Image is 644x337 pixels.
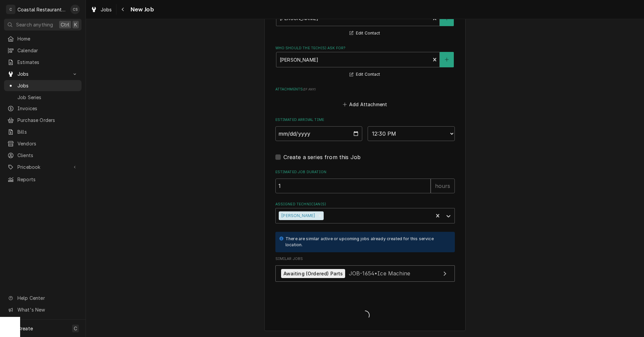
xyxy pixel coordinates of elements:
[17,140,78,147] span: Vendors
[279,211,316,220] div: [PERSON_NAME]
[118,4,128,15] button: Navigate back
[74,325,77,332] span: C
[275,4,455,37] div: Who called in this service?
[281,269,345,278] div: Awaiting (Ordered) Parts
[275,117,455,123] label: Estimated Arrival Time
[283,153,361,161] label: Create a series from this Job
[275,170,455,175] label: Estimated Job Duration
[275,126,363,141] input: Date
[4,174,82,185] a: Reports
[440,52,454,67] button: Create New Contact
[4,68,82,79] a: Go to Jobs
[70,5,80,14] div: Chris Sockriter's Avatar
[17,6,67,13] div: Coastal Restaurant Repair
[4,115,82,126] a: Purchase Orders
[275,256,455,262] span: Similar Jobs
[88,4,115,15] a: Jobs
[74,21,77,28] span: K
[17,70,68,77] span: Jobs
[17,152,78,159] span: Clients
[275,117,455,141] div: Estimated Arrival Time
[275,87,455,92] label: Attachments
[368,126,455,141] select: Time Select
[275,265,455,282] a: View Job
[4,150,82,161] a: Clients
[349,270,410,277] span: JOB-1654 • Ice Machine
[17,82,78,89] span: Jobs
[275,202,455,207] label: Assigned Technician(s)
[4,19,82,30] button: Search anythingCtrlK
[17,163,68,171] span: Pricebook
[4,92,82,103] a: Job Series
[17,94,78,101] span: Job Series
[303,87,316,91] span: ( if any )
[4,161,82,173] a: Go to Pricebook
[316,211,324,220] div: Remove Phill Blush
[341,99,388,109] button: Add Attachment
[17,59,78,66] span: Estimates
[6,5,15,14] div: C
[17,117,78,124] span: Purchase Orders
[61,21,69,28] span: Ctrl
[17,35,78,42] span: Home
[4,292,82,304] a: Go to Help Center
[17,47,78,54] span: Calendar
[4,33,82,44] a: Home
[16,21,53,28] span: Search anything
[4,126,82,137] a: Bills
[4,138,82,149] a: Vendors
[4,57,82,68] a: Estimates
[275,87,455,109] div: Attachments
[17,306,77,313] span: What's New
[348,70,381,79] button: Edit Contact
[70,5,80,14] div: CS
[17,294,77,301] span: Help Center
[285,236,448,248] div: There are similar active or upcoming jobs already created for this service location.
[128,5,154,14] span: New Job
[17,105,78,112] span: Invoices
[275,256,455,285] div: Similar Jobs
[275,46,455,51] label: Who should the tech(s) ask for?
[4,103,82,114] a: Invoices
[17,326,33,331] span: Create
[431,179,455,193] div: hours
[17,128,78,135] span: Bills
[348,29,381,38] button: Edit Contact
[4,80,82,91] a: Jobs
[275,202,455,223] div: Assigned Technician(s)
[17,176,78,183] span: Reports
[275,309,455,323] span: Loading...
[275,46,455,79] div: Who should the tech(s) ask for?
[4,45,82,56] a: Calendar
[4,304,82,315] a: Go to What's New
[275,170,455,193] div: Estimated Job Duration
[101,6,112,13] span: Jobs
[445,57,449,62] svg: Create New Contact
